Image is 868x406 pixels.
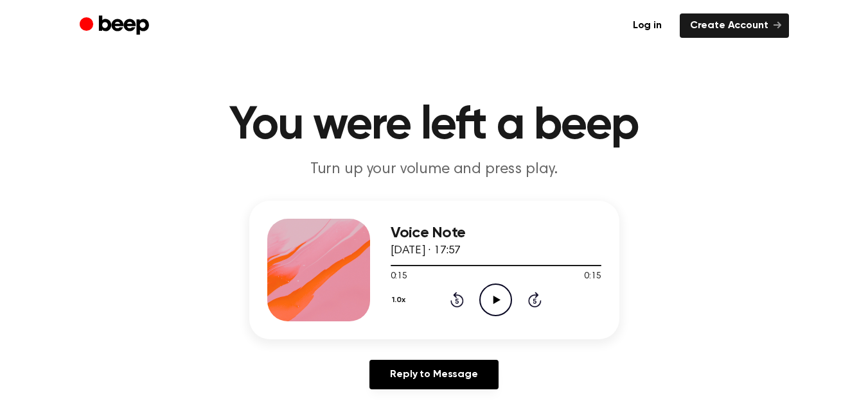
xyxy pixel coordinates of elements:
span: 0:15 [584,270,601,283]
button: 1.0x [391,289,411,311]
h1: You were left a beep [105,103,763,149]
span: 0:15 [391,270,407,283]
span: [DATE] · 17:57 [391,245,461,257]
a: Log in [623,13,672,38]
a: Create Account [680,13,789,38]
a: Beep [80,13,152,38]
h3: Voice Note [391,224,601,242]
p: Turn up your volume and press play. [188,159,681,180]
a: Reply to Message [369,360,498,389]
